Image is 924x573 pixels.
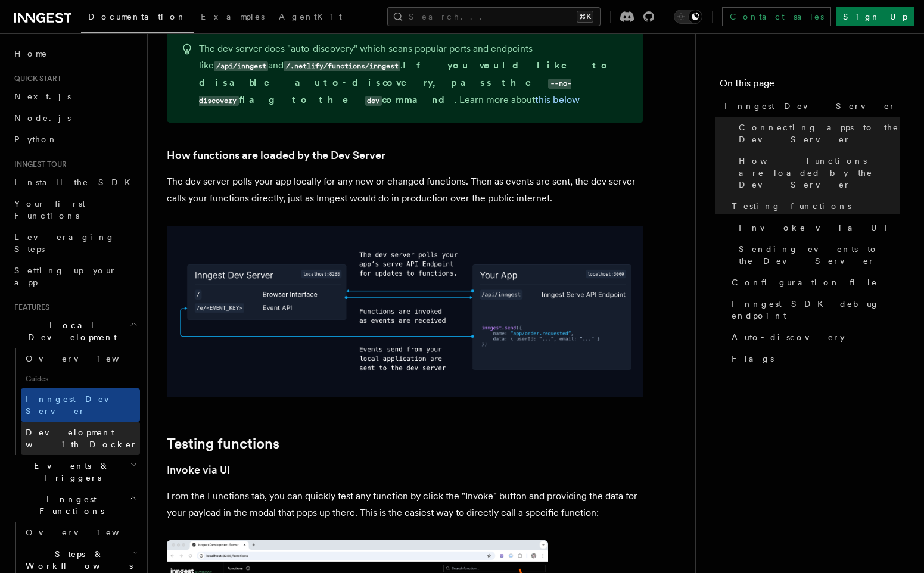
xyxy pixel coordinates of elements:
[732,200,851,212] span: Testing functions
[81,4,194,33] a: Documentation
[722,7,831,26] a: Contact sales
[14,177,138,187] span: Install the SDK
[26,354,148,363] span: Overview
[734,117,900,150] a: Connecting apps to the Dev Server
[167,462,230,478] a: Invoke via UI
[201,12,265,21] span: Examples
[21,348,140,369] a: Overview
[214,61,268,71] code: /api/inngest
[26,428,138,449] span: Development with Docker
[26,394,127,416] span: Inngest Dev Server
[14,113,71,123] span: Node.js
[14,232,115,254] span: Leveraging Steps
[10,493,129,517] span: Inngest Functions
[365,96,382,106] code: dev
[10,460,130,484] span: Events & Triggers
[14,266,117,287] span: Setting up your app
[739,155,900,191] span: How functions are loaded by the Dev Server
[739,122,900,145] span: Connecting apps to the Dev Server
[10,107,140,129] a: Node.js
[199,79,571,106] code: --no-discovery
[734,238,900,272] a: Sending events to the Dev Server
[727,348,900,369] a: Flags
[10,319,130,343] span: Local Development
[167,147,385,164] a: How functions are loaded by the Dev Server
[720,95,900,117] a: Inngest Dev Server
[732,353,774,365] span: Flags
[10,314,140,348] button: Local Development
[194,4,272,32] a: Examples
[88,12,186,21] span: Documentation
[387,7,601,26] button: Search...⌘K
[732,331,845,343] span: Auto-discovery
[727,293,900,326] a: Inngest SDK debug endpoint
[724,100,896,112] span: Inngest Dev Server
[199,60,611,105] strong: If you would like to disable auto-discovery, pass the flag to the command
[167,488,643,521] p: From the Functions tab, you can quickly test any function by click the "Invoke" button and provid...
[21,522,140,543] a: Overview
[10,86,140,107] a: Next.js
[167,435,279,452] a: Testing functions
[674,10,702,24] button: Toggle dark mode
[284,61,400,71] code: /.netlify/functions/inngest
[739,222,897,233] span: Invoke via UI
[720,76,900,95] h4: On this page
[10,193,140,226] a: Your first Functions
[14,48,48,60] span: Home
[167,226,643,397] img: dev-server-diagram-v2.png
[727,195,900,217] a: Testing functions
[10,43,140,64] a: Home
[10,226,140,260] a: Leveraging Steps
[279,12,342,21] span: AgentKit
[14,135,58,144] span: Python
[21,548,133,572] span: Steps & Workflows
[272,4,349,32] a: AgentKit
[10,348,140,455] div: Local Development
[734,217,900,238] a: Invoke via UI
[10,172,140,193] a: Install the SDK
[727,326,900,348] a: Auto-discovery
[21,388,140,422] a: Inngest Dev Server
[535,94,580,105] a: this below
[21,422,140,455] a: Development with Docker
[14,92,71,101] span: Next.js
[21,369,140,388] span: Guides
[836,7,914,26] a: Sign Up
[26,528,148,537] span: Overview
[10,160,67,169] span: Inngest tour
[739,243,900,267] span: Sending events to the Dev Server
[167,173,643,207] p: The dev server polls your app locally for any new or changed functions. Then as events are sent, ...
[199,41,629,109] p: The dev server does "auto-discovery" which scans popular ports and endpoints like and . . Learn m...
[14,199,85,220] span: Your first Functions
[10,303,49,312] span: Features
[732,276,878,288] span: Configuration file
[732,298,900,322] span: Inngest SDK debug endpoint
[10,74,61,83] span: Quick start
[10,129,140,150] a: Python
[577,11,593,23] kbd: ⌘K
[10,488,140,522] button: Inngest Functions
[10,455,140,488] button: Events & Triggers
[734,150,900,195] a: How functions are loaded by the Dev Server
[727,272,900,293] a: Configuration file
[10,260,140,293] a: Setting up your app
